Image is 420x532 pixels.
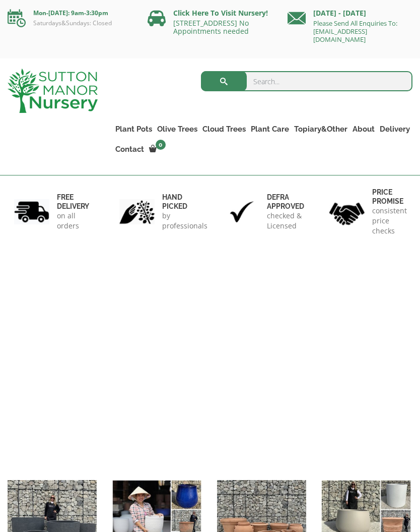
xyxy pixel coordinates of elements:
h6: Price promise [372,188,407,206]
h6: FREE DELIVERY [57,193,91,211]
input: Search... [201,71,413,91]
a: Plant Pots [113,122,155,136]
p: by professionals [162,211,207,231]
h6: Defra approved [267,193,304,211]
p: on all orders [57,211,91,231]
p: [DATE] - [DATE] [288,7,412,19]
a: Cloud Trees [200,122,248,136]
a: [STREET_ADDRESS] No Appointments needed [173,18,249,36]
p: checked & Licensed [267,211,304,231]
h6: hand picked [162,193,207,211]
p: Saturdays&Sundays: Closed [8,19,132,27]
img: 3.jpg [224,199,259,225]
p: Mon-[DATE]: 9am-3:30pm [8,7,132,19]
a: 0 [147,142,169,156]
img: 1.jpg [14,199,49,225]
a: Delivery [377,122,412,136]
a: Topiary&Other [292,122,350,136]
img: logo [8,69,98,113]
a: Plant Care [248,122,292,136]
img: 4.jpg [329,196,365,227]
a: Olive Trees [155,122,200,136]
img: 2.jpg [119,199,155,225]
a: Please Send All Enquiries To: [EMAIL_ADDRESS][DOMAIN_NAME] [313,19,397,44]
a: Click Here To Visit Nursery! [173,8,268,18]
a: About [350,122,377,136]
span: 0 [156,140,166,150]
a: Contact [113,142,147,156]
p: consistent price checks [372,206,407,236]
